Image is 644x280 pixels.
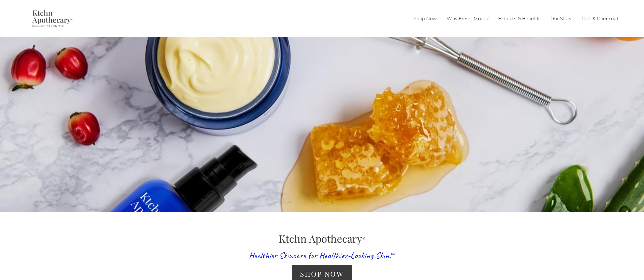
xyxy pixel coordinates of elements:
[550,14,572,23] a: Our Story
[249,250,391,261] span: Healthier Skincare for Healthier-Looking Skin.
[581,14,619,23] a: Cart & Checkout
[498,14,541,23] a: Extracts & Benefits
[391,252,395,257] sup: ™
[26,10,76,28] img: Ktchn Apothecary
[362,236,365,242] sup: ®
[279,231,365,245] span: Ktchn Apothecary
[414,14,437,23] a: Shop Now
[447,14,489,23] a: Why Fresh-Made?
